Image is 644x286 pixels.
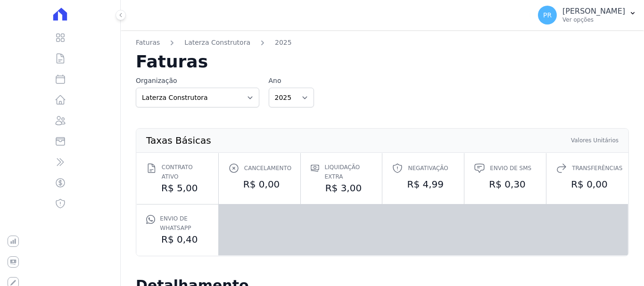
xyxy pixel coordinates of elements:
p: [PERSON_NAME] [562,7,625,16]
dd: R$ 4,99 [392,178,454,191]
a: Faturas [136,38,160,48]
span: PR [543,12,552,18]
dd: R$ 0,00 [556,178,619,191]
button: PR [PERSON_NAME] Ver opções [530,2,644,28]
span: Contrato ativo [162,163,209,181]
nav: Breadcrumb [136,38,629,53]
span: Transferências [572,163,622,173]
h2: Faturas [136,53,629,70]
span: Envio de Whatsapp [160,214,208,233]
dd: R$ 5,00 [146,181,209,195]
p: Ver opções [562,16,625,24]
th: Taxas Básicas [146,136,212,145]
a: 2025 [275,38,292,48]
span: Negativação [408,163,448,173]
span: Envio de SMS [490,163,531,173]
th: Valores Unitários [570,136,619,145]
dd: R$ 3,00 [310,181,373,195]
label: Ano [269,76,314,86]
span: Cancelamento [244,163,291,173]
dd: R$ 0,30 [474,178,537,191]
label: Organização [136,76,259,86]
span: Liquidação extra [324,163,372,181]
dd: R$ 0,00 [228,178,291,191]
dd: R$ 0,40 [146,233,209,246]
a: Laterza Construtora [184,38,250,48]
